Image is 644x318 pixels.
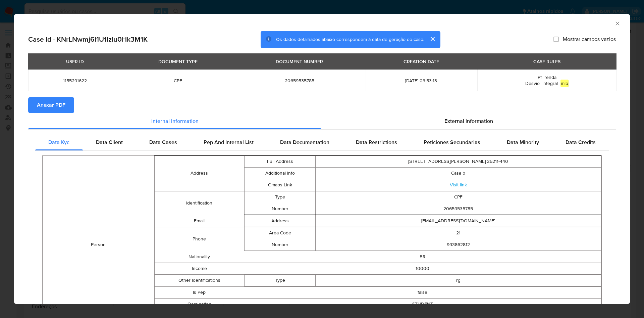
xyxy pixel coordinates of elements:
[244,203,316,215] td: Number
[316,167,601,179] td: Casa b
[244,239,316,251] td: Number
[244,263,601,274] td: 10000
[529,56,565,67] div: CASE RULES
[48,138,69,146] span: Data Kyc
[316,191,601,203] td: CPF
[149,138,177,146] span: Data Cases
[155,263,244,274] td: Income
[525,80,569,87] span: Desvio_integral_
[424,138,480,146] span: Peticiones Secundarias
[553,37,559,42] input: Mostrar campos vazios
[244,274,316,286] td: Type
[272,56,327,67] div: DOCUMENT NUMBER
[155,155,244,191] td: Address
[155,191,244,215] td: Identification
[316,155,601,167] td: [STREET_ADDRESS][PERSON_NAME] 25211-440
[62,56,88,67] div: USER ID
[560,80,569,87] em: mlb
[244,155,316,167] td: Full Address
[35,134,609,150] div: Detailed internal info
[276,36,424,43] span: Os dados detalhados abaixo correspondem à data de geração do caso.
[444,117,493,125] span: External information
[450,181,467,188] a: Visit link
[399,56,443,67] div: CREATION DATE
[507,138,539,146] span: Data Minority
[28,113,616,129] div: Detailed info
[154,56,202,67] div: DOCUMENT TYPE
[37,98,65,112] span: Anexar PDF
[155,227,244,251] td: Phone
[244,167,316,179] td: Additional Info
[614,20,620,26] button: Fechar a janela
[155,215,244,227] td: Email
[373,78,469,84] span: [DATE] 03:53:13
[151,117,199,125] span: Internal information
[28,35,148,44] h2: Case Id - KNrLNwmj6l1U1Izlu0Hk3M1K
[244,286,601,298] td: false
[28,97,74,113] button: Anexar PDF
[155,274,244,286] td: Other Identifications
[96,138,123,146] span: Data Client
[204,138,254,146] span: Pep And Internal List
[538,74,556,81] span: Pf_renda
[356,138,397,146] span: Data Restrictions
[130,78,226,84] span: CPF
[155,251,244,263] td: Nationality
[424,31,440,47] button: cerrar
[316,215,601,227] td: [EMAIL_ADDRESS][DOMAIN_NAME]
[14,14,630,304] div: closure-recommendation-modal
[316,203,601,215] td: 20659535785
[244,215,316,227] td: Address
[244,191,316,203] td: Type
[155,286,244,298] td: Is Pep
[244,298,601,310] td: STUDENT
[316,227,601,239] td: 21
[242,78,357,84] span: 20659535785
[563,36,616,43] span: Mostrar campos vazios
[244,227,316,239] td: Area Code
[316,274,601,286] td: rg
[155,298,244,310] td: Occupation
[280,138,329,146] span: Data Documentation
[566,138,596,146] span: Data Credits
[244,179,316,191] td: Gmaps Link
[244,251,601,263] td: BR
[36,78,114,84] span: 1155291622
[316,239,601,251] td: 993862812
